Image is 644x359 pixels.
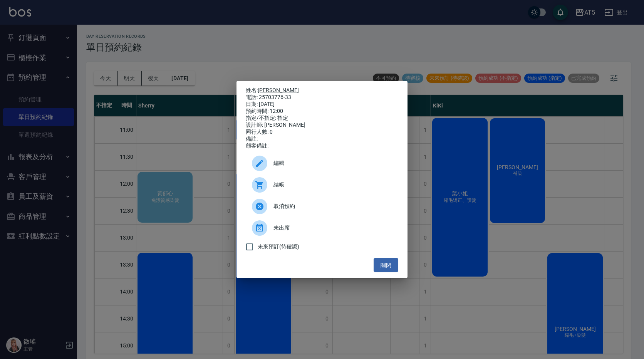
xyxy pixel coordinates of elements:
div: 指定/不指定: 指定 [246,115,398,122]
span: 結帳 [273,181,392,189]
div: 同行人數: 0 [246,129,398,136]
a: [PERSON_NAME] [258,87,299,93]
div: 編輯 [246,153,398,174]
span: 取消預約 [273,202,392,210]
span: 未出席 [273,224,392,232]
div: 日期: [DATE] [246,101,398,108]
div: 顧客備註: [246,143,398,149]
button: 關閉 [374,258,398,272]
a: 結帳 [246,174,398,196]
div: 取消預約 [246,196,398,217]
div: 電話: 25703776-33 [246,94,398,101]
div: 設計師: [PERSON_NAME] [246,122,398,129]
span: 編輯 [273,159,392,167]
p: 姓名: [246,87,398,94]
div: 預約時間: 12:00 [246,108,398,115]
div: 備註: [246,136,398,143]
span: 未來預訂(待確認) [258,243,299,251]
div: 未出席 [246,217,398,239]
